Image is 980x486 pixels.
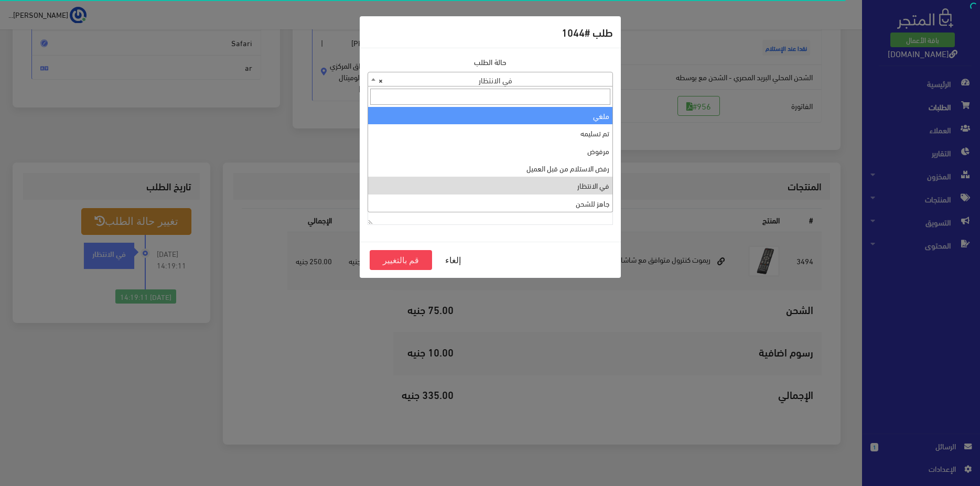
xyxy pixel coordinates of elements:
[368,107,612,124] li: ملغي
[368,177,612,194] li: في الانتظار
[562,24,613,40] h5: طلب #1044
[368,142,612,159] li: مرفوض
[368,159,612,177] li: رفض الاستلام من قبل العميل
[379,72,383,87] span: ×
[368,72,613,87] span: في الانتظار
[370,250,433,270] button: قم بالتغيير
[368,195,612,212] li: جاهز للشحن
[368,72,612,87] span: في الانتظار
[432,250,474,270] button: إلغاء
[368,124,612,142] li: تم تسليمه
[474,56,507,68] label: حالة الطلب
